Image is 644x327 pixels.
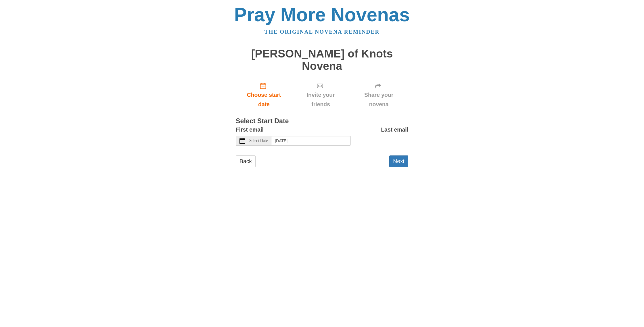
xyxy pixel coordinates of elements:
span: Share your novena [355,90,402,109]
div: Click "Next" to confirm your start date first. [292,78,349,112]
h3: Select Start Date [236,118,408,125]
div: Click "Next" to confirm your start date first. [349,78,408,112]
h1: [PERSON_NAME] of Knots Novena [236,48,408,72]
button: Next [389,155,408,167]
span: Select Date [249,139,268,143]
span: Invite your friends [298,90,344,109]
a: Back [236,155,256,167]
a: Choose start date [236,78,292,112]
span: Choose start date [241,90,286,109]
a: Pray More Novenas [234,4,410,25]
label: Last email [381,125,408,134]
a: The original novena reminder [264,29,380,35]
label: First email [236,125,264,134]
